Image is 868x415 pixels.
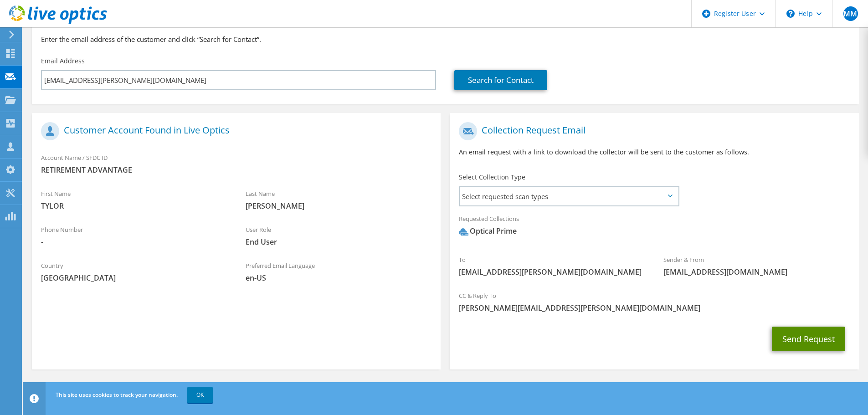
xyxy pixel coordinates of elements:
[459,122,845,140] h1: Collection Request Email
[663,267,850,277] span: [EMAIL_ADDRESS][DOMAIN_NAME]
[41,56,85,66] label: Email Address
[41,237,227,247] span: -
[450,209,858,246] div: Requested Collections
[454,70,547,90] a: Search for Contact
[41,201,227,211] span: TYLOR
[41,165,431,175] span: RETIREMENT ADVANTAGE
[41,273,227,283] span: [GEOGRAPHIC_DATA]
[246,201,432,211] span: [PERSON_NAME]
[459,173,525,182] label: Select Collection Type
[786,10,795,18] svg: \n
[236,184,441,215] div: Last Name
[843,6,858,21] span: MM
[56,391,178,399] span: This site uses cookies to track your navigation.
[246,237,432,247] span: End User
[246,273,432,283] span: en-US
[450,286,858,318] div: CC & Reply To
[450,250,654,282] div: To
[32,148,441,179] div: Account Name / SFDC ID
[459,303,849,313] span: [PERSON_NAME][EMAIL_ADDRESS][PERSON_NAME][DOMAIN_NAME]
[32,220,236,251] div: Phone Number
[459,267,645,277] span: [EMAIL_ADDRESS][PERSON_NAME][DOMAIN_NAME]
[459,226,517,236] div: Optical Prime
[459,147,849,157] p: An email request with a link to download the collector will be sent to the customer as follows.
[187,387,213,403] a: OK
[32,256,236,287] div: Country
[41,34,850,44] h3: Enter the email address of the customer and click “Search for Contact”.
[772,327,845,351] button: Send Request
[236,256,441,287] div: Preferred Email Language
[41,122,427,140] h1: Customer Account Found in Live Optics
[654,250,859,282] div: Sender & From
[460,187,678,205] span: Select requested scan types
[32,184,236,215] div: First Name
[236,220,441,251] div: User Role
